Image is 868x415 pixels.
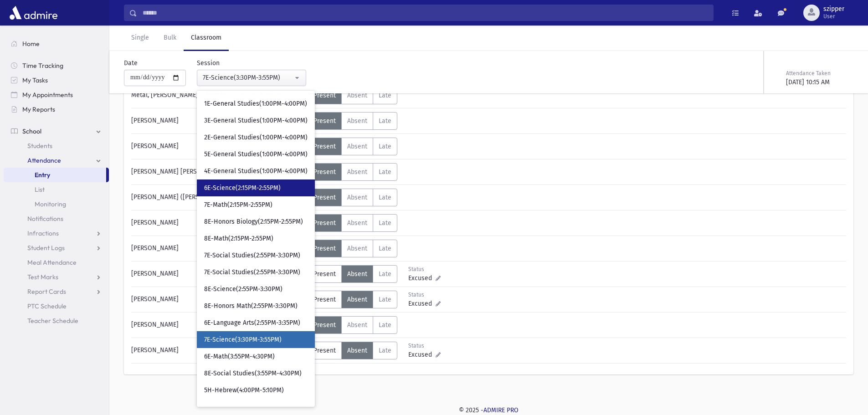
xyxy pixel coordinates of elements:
span: Absent [347,270,367,278]
div: Attendance Taken [786,69,852,77]
span: 6E-Social Studies(4:30PM-5:10PM) [204,403,301,412]
span: 8E-Honors Math(2:55PM-3:30PM) [204,302,298,311]
span: Absent [347,245,367,252]
span: szipper [823,5,844,13]
span: Students [27,142,52,150]
span: 3E-General Studies(1:00PM-4:00PM) [204,116,308,125]
span: Late [379,245,391,252]
span: School [22,127,41,135]
span: Late [379,168,391,176]
div: [PERSON_NAME] [127,265,308,283]
span: Absent [347,219,367,227]
a: Infractions [4,226,109,241]
div: AttTypes [308,265,397,283]
span: Present [313,296,336,303]
button: 7E-Science(3:30PM-3:55PM) [197,70,306,86]
a: Monitoring [4,197,109,211]
span: Absent [347,321,367,329]
input: Search [137,5,713,21]
span: Home [22,40,40,48]
span: User [823,13,844,20]
span: Attendance [27,156,61,164]
a: My Appointments [4,87,109,102]
span: 5E-General Studies(1:00PM-4:00PM) [204,150,308,159]
span: Absent [347,92,367,99]
span: Late [379,143,391,150]
div: AttTypes [308,138,397,155]
span: 6E-Science(2:15PM-2:55PM) [204,184,281,193]
div: [PERSON_NAME] [PERSON_NAME] ([PERSON_NAME]) [127,163,308,181]
div: 7E-Science(3:30PM-3:55PM) [203,73,293,82]
span: 1E-General Studies(1:00PM-4:00PM) [204,99,307,108]
span: Late [379,92,391,99]
a: Students [4,138,109,153]
span: Notifications [27,215,63,223]
a: Time Tracking [4,58,109,73]
span: Present [313,321,336,329]
span: Present [313,194,336,201]
img: AdmirePro [7,4,60,22]
span: 4E-General Studies(1:00PM-4:00PM) [204,167,308,176]
a: Student Logs [4,241,109,255]
span: Time Tracking [22,61,63,70]
span: Present [313,219,336,227]
span: Excused [408,350,436,359]
span: Report Cards [27,287,66,296]
div: AttTypes [308,214,397,232]
a: Classroom [184,26,229,51]
label: Session [197,58,220,68]
div: AttTypes [308,87,397,104]
div: [PERSON_NAME] [127,342,308,359]
div: © 2025 - [124,405,853,415]
span: 7E-Social Studies(2:55PM-3:30PM) [204,251,300,260]
div: AttTypes [308,240,397,257]
label: Date [124,58,138,68]
span: Late [379,270,391,278]
div: AttTypes [308,189,397,206]
span: 8E-Social Studies(3:55PM-4:30PM) [204,369,302,378]
a: Teacher Schedule [4,313,109,328]
a: Home [4,36,109,51]
span: 6E-Math(3:55PM-4:30PM) [204,352,275,361]
div: Metal, [PERSON_NAME] (Chazam) ([PERSON_NAME]) [127,87,308,104]
div: Status [408,265,449,273]
div: Status [408,291,449,299]
div: [PERSON_NAME] [127,138,308,155]
a: PTC Schedule [4,299,109,313]
a: List [4,182,109,197]
a: Report Cards [4,284,109,299]
span: Late [379,347,391,354]
span: Absent [347,296,367,303]
span: 7E-Social Studies(2:55PM-3:30PM) [204,268,300,277]
span: My Appointments [22,91,73,99]
span: Absent [347,347,367,354]
span: Present [313,347,336,354]
a: Entry [4,168,106,182]
a: Attendance [4,153,109,168]
span: Test Marks [27,273,58,281]
div: AttTypes [308,342,397,359]
span: Late [379,321,391,329]
span: Late [379,117,391,125]
div: [PERSON_NAME] [127,214,308,232]
span: Monitoring [35,200,66,208]
span: Present [313,270,336,278]
span: Present [313,117,336,125]
div: [PERSON_NAME] [127,112,308,130]
span: 8E-Honors Biology(2:15PM-2:55PM) [204,217,303,226]
div: [PERSON_NAME] [127,316,308,334]
span: Infractions [27,229,59,237]
a: Meal Attendance [4,255,109,270]
span: Teacher Schedule [27,317,78,325]
a: Notifications [4,211,109,226]
div: [DATE] 10:15 AM [786,77,852,87]
span: Present [313,168,336,176]
a: My Reports [4,102,109,117]
span: List [35,185,45,194]
span: Meal Attendance [27,258,77,266]
div: [PERSON_NAME] [127,240,308,257]
div: AttTypes [308,163,397,181]
a: My Tasks [4,73,109,87]
span: My Tasks [22,76,48,84]
span: Entry [35,171,50,179]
